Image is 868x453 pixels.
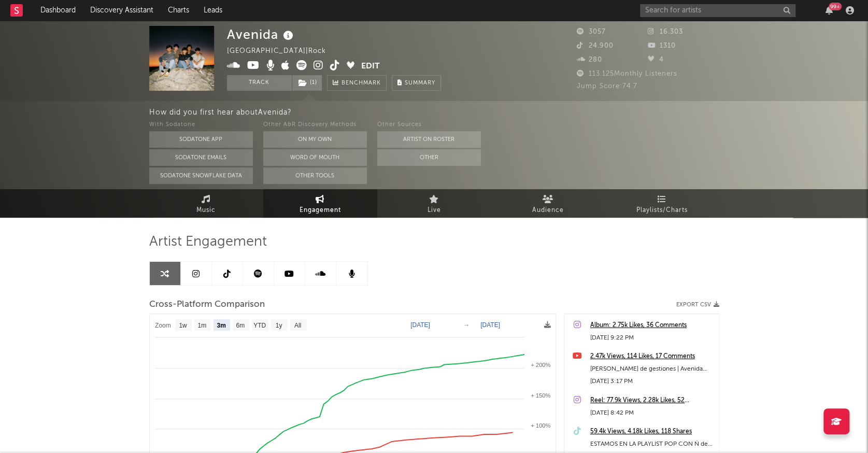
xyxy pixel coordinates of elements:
button: Sodatone Snowflake Data [149,167,253,184]
button: Track [227,75,292,91]
text: 3m [217,322,225,329]
div: [DATE] 3:17 PM [590,375,714,388]
input: Search for artists [640,4,795,17]
span: 113.125 Monthly Listeners [577,70,677,77]
div: [DATE] 9:22 PM [590,332,714,344]
div: With Sodatone [149,119,253,131]
a: Audience [491,189,605,218]
span: ( 1 ) [292,75,322,91]
button: On My Own [263,131,367,148]
text: + 150% [531,392,550,399]
div: Other A&R Discovery Methods [263,119,367,131]
button: Word Of Mouth [263,149,367,166]
div: [PERSON_NAME] de gestiones | Avenida Vlog #02 [590,363,714,375]
span: Jump Score: 74.7 [577,83,637,90]
button: Artist on Roster [377,131,481,148]
div: [GEOGRAPHIC_DATA] | Rock [227,45,338,58]
a: 59.4k Views, 4.18k Likes, 118 Shares [590,426,714,438]
button: Summary [392,75,441,91]
text: [DATE] [480,321,500,329]
text: [DATE] [410,321,430,329]
span: Artist Engagement [149,236,267,248]
a: 2.47k Views, 114 Likes, 17 Comments [590,350,714,363]
span: Playlists/Charts [636,204,688,217]
a: Album: 2.75k Likes, 36 Comments [590,319,714,332]
a: Engagement [263,189,377,218]
button: Edit [361,60,380,73]
a: Live [377,189,491,218]
text: + 100% [531,422,550,429]
a: Playlists/Charts [605,189,719,218]
div: 99 + [829,3,842,10]
text: 1w [179,322,187,329]
a: Music [149,189,263,218]
text: All [294,322,301,329]
text: 6m [236,322,245,329]
span: Live [428,204,441,217]
span: Engagement [300,204,341,217]
text: → [463,321,469,329]
button: Sodatone Emails [149,149,253,166]
text: YTD [253,322,266,329]
span: Audience [532,204,564,217]
text: Zoom [155,322,171,329]
span: 16.303 [648,29,683,35]
span: Music [196,204,216,217]
span: 24.900 [577,43,614,49]
span: Summary [405,80,435,86]
button: Sodatone App [149,131,253,148]
div: ESTAMOS EN LA PLAYLIST POP CON Ñ de @Spotify Spain Seguimos flipando con todo lo que está pasando... [590,438,714,450]
span: 3057 [577,29,606,35]
a: Reel: 77.9k Views, 2.28k Likes, 52 Comments [590,394,714,407]
text: 1y [275,322,282,329]
button: (1) [292,75,322,91]
button: Export CSV [676,302,719,308]
span: Benchmark [341,77,381,90]
div: [DATE] 8:42 PM [590,407,714,419]
span: 4 [648,56,664,63]
button: Other Tools [263,167,367,184]
button: Other [377,149,481,166]
text: + 200% [531,362,550,368]
span: 1310 [648,43,676,49]
text: 1m [197,322,206,329]
div: Avenida [227,26,296,43]
a: Benchmark [327,75,387,91]
span: Cross-Platform Comparison [149,299,265,311]
button: 99+ [826,6,833,15]
span: 280 [577,56,602,63]
div: Other Sources [377,119,481,131]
